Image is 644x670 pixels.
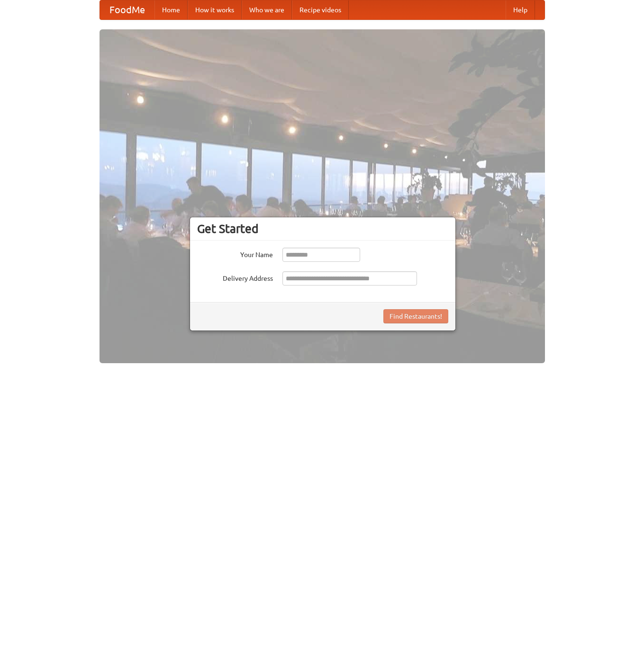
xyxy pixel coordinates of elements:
[154,0,188,19] a: Home
[242,0,292,19] a: Who we are
[197,271,273,283] label: Delivery Address
[197,248,273,259] label: Your Name
[188,0,242,19] a: How it works
[197,222,448,236] h3: Get Started
[383,309,448,323] button: Find Restaurants!
[506,0,535,19] a: Help
[292,0,349,19] a: Recipe videos
[100,0,154,19] a: FoodMe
